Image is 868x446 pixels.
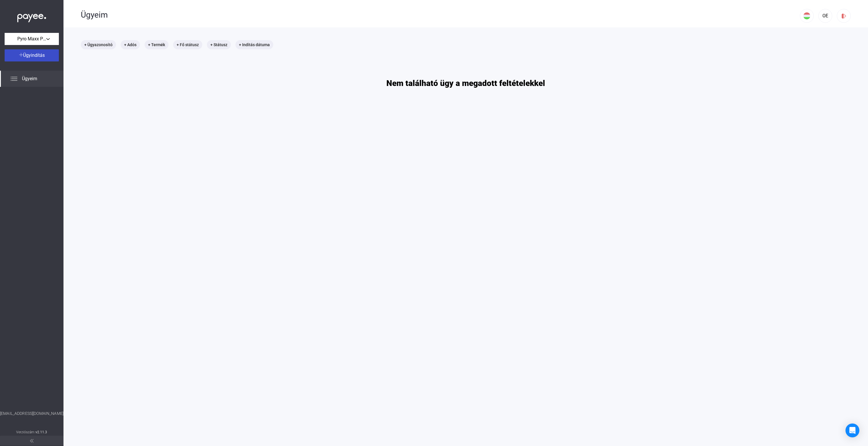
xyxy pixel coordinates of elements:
[820,12,830,19] div: OE
[19,53,23,57] img: plus-white.svg
[841,13,847,19] img: logout-red
[22,75,37,82] span: Ügyeim
[803,12,810,19] img: HU
[81,10,800,20] div: Ügyeim
[5,33,59,45] button: Pyro Maxx Professional Fireworks Kft.
[235,40,273,49] mat-chip: + Indítás dátuma
[35,430,47,434] strong: v2.11.3
[30,439,33,443] img: arrow-double-left-grey.svg
[121,40,140,49] mat-chip: + Adós
[173,40,202,49] mat-chip: + Fő státusz
[17,11,46,23] img: white-payee-white-dot.svg
[386,78,545,88] h1: Nem található ügy a megadott feltételekkel
[845,423,859,437] div: Open Intercom Messenger
[5,49,59,61] button: Ügyindítás
[23,53,45,58] span: Ügyindítás
[837,9,851,23] button: logout-red
[81,40,116,49] mat-chip: + Ügyazonosító
[207,40,231,49] mat-chip: + Státusz
[10,75,17,82] img: list.svg
[17,35,46,42] span: Pyro Maxx Professional Fireworks Kft.
[818,9,832,23] button: OE
[800,9,814,23] button: HU
[145,40,169,49] mat-chip: + Termék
